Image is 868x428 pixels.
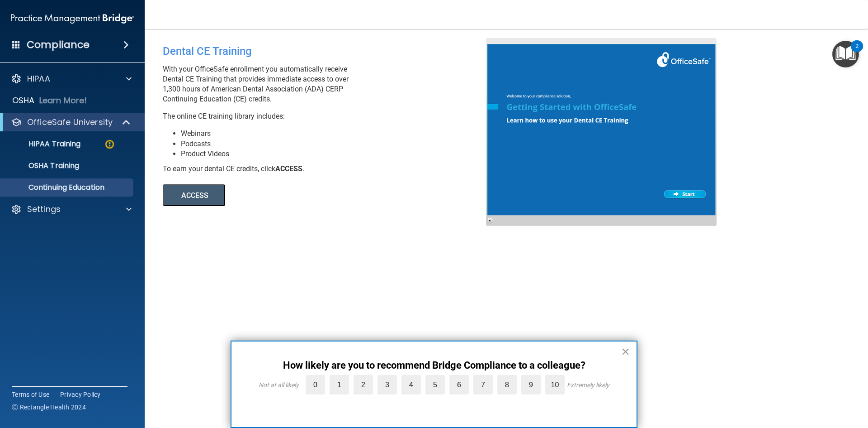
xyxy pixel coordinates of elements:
p: The online CE training library includes: [163,111,493,121]
div: Extremely likely [567,381,609,389]
label: 4 [401,375,421,394]
li: Product Videos [181,149,493,159]
p: OSHA [12,95,35,106]
img: PMB logo [11,10,134,28]
label: 6 [449,375,469,394]
label: 3 [377,375,397,394]
button: Close [621,344,630,359]
h4: Compliance [27,38,90,51]
button: ACCESS [163,184,225,206]
div: 2 [855,46,859,58]
div: To earn your dental CE credits, click . [163,164,493,174]
li: Podcasts [181,139,493,149]
p: HIPAA Training [6,139,80,149]
p: Learn More! [39,95,87,106]
a: Terms of Use [12,390,49,399]
span: Ⓒ Rectangle Health 2024 [12,403,86,412]
p: How likely are you to recommend Bridge Compliance to a colleague? [250,360,618,371]
label: 8 [497,375,517,394]
button: Open Resource Center, 2 new notifications [832,41,859,67]
p: OSHA Training [6,161,79,170]
p: Settings [27,204,61,215]
p: OfficeSafe University [27,117,113,128]
p: HIPAA [27,73,50,84]
img: warning-circle.0cc9ac19.png [104,139,115,150]
a: Privacy Policy [60,390,101,399]
label: 5 [425,375,445,394]
p: With your OfficeSafe enrollment you automatically receive Dental CE Training that provides immedi... [163,64,493,104]
div: Dental CE Training [163,38,493,64]
b: ACCESS [275,164,302,173]
label: 1 [330,375,349,394]
label: 10 [545,375,565,394]
p: Continuing Education [6,183,129,192]
label: 7 [473,375,493,394]
label: 0 [306,375,325,394]
label: 2 [354,375,373,394]
li: Webinars [181,129,493,139]
div: Not at all likely [259,381,299,389]
label: 9 [521,375,541,394]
